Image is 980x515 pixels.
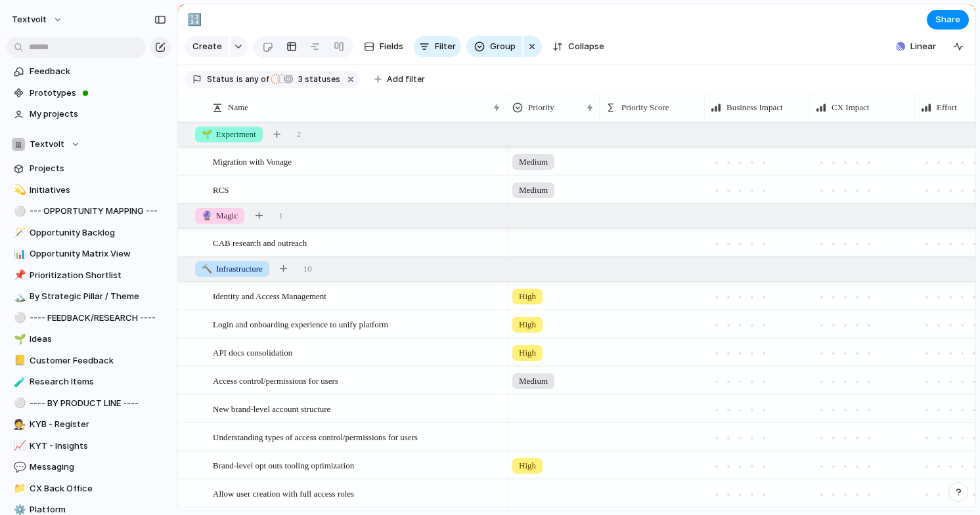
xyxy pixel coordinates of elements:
[519,318,536,331] span: High
[30,312,166,325] span: ---- FEEDBACK/RESEARCH ----
[519,155,548,169] span: Medium
[519,375,548,388] span: Medium
[30,269,166,282] span: Prioritization Shortlist
[519,290,536,303] span: High
[7,180,171,200] a: 💫Initiatives
[30,138,64,151] span: Textvolt
[435,40,456,53] span: Filter
[7,244,171,264] a: 📊Opportunity Matrix View
[14,310,23,325] div: ⚪
[6,9,70,30] button: textvolt
[466,36,522,57] button: Group
[7,159,171,178] a: Projects
[30,205,166,218] span: --- OPPORTUNITY MAPPING ---
[910,40,936,53] span: Linear
[30,247,166,260] span: Opportunity Matrix View
[30,354,166,367] span: Customer Feedback
[12,312,25,325] button: ⚪
[234,72,271,87] button: isany of
[30,226,166,239] span: Opportunity Backlog
[30,87,166,100] span: Prototypes
[202,262,263,276] span: Infrastructure
[935,13,960,26] span: Share
[12,226,25,239] button: 🪄
[7,287,171,306] a: 🏔️By Strategic Pillar / Theme
[7,351,171,371] a: 📒Customer Feedback
[7,201,171,221] a: ⚪--- OPPORTUNITY MAPPING ---
[7,394,171,413] a: ⚪---- BY PRODUCT LINE ----
[30,375,166,388] span: Research Items
[294,73,340,85] span: statuses
[12,247,25,260] button: 📊
[7,308,171,328] div: ⚪---- FEEDBACK/RESEARCH ----
[519,459,536,472] span: High
[202,209,238,222] span: Magic
[14,204,23,219] div: ⚪
[12,205,25,218] button: ⚪
[213,288,326,303] span: Identity and Access Management
[12,333,25,346] button: 🌱
[7,266,171,285] div: 📌Prioritization Shortlist
[7,62,171,81] a: Feedback
[213,485,354,501] span: Allow user creation with full access roles
[12,397,25,410] button: ⚪
[236,73,243,85] span: is
[367,70,433,89] button: Add filter
[202,264,212,274] span: 🔨
[30,184,166,197] span: Initiatives
[184,9,205,30] button: 🔢
[621,101,669,114] span: Priority Score
[519,184,548,197] span: Medium
[927,10,969,30] button: Share
[297,128,301,141] span: 2
[937,101,957,114] span: Effort
[528,101,554,114] span: Priority
[30,333,166,346] span: Ideas
[192,40,222,53] span: Create
[30,108,166,121] span: My projects
[568,40,604,53] span: Collapse
[14,182,23,197] div: 💫
[7,329,171,349] a: 🌱Ideas
[30,290,166,303] span: By Strategic Pillar / Theme
[202,129,212,139] span: 🌱
[185,36,229,57] button: Create
[207,73,234,85] span: Status
[14,247,23,262] div: 📊
[12,290,25,303] button: 🏔️
[7,415,171,434] a: 🧑‍⚖️KYB - Register
[12,269,25,282] button: 📌
[12,354,25,367] button: 📒
[547,36,610,57] button: Collapse
[213,235,307,250] span: CAB research and outreach
[213,182,229,197] span: RCS
[726,101,783,114] span: Business Impact
[832,101,869,114] span: CX Impact
[213,401,330,416] span: New brand-level account structure
[213,373,338,388] span: Access control/permissions for users
[7,372,171,392] div: 🧪Research Items
[12,375,25,388] button: 🧪
[12,13,47,26] span: textvolt
[294,74,305,84] span: 3
[891,37,941,56] button: Linear
[228,101,248,114] span: Name
[243,73,269,85] span: any of
[7,134,171,154] button: Textvolt
[14,353,23,368] div: 📒
[213,429,418,444] span: Understanding types of access control/permissions for users
[213,154,292,169] span: Migration with Vonage
[12,184,25,197] button: 💫
[7,223,171,243] a: 🪄Opportunity Backlog
[30,65,166,78] span: Feedback
[14,289,23,304] div: 🏔️
[187,10,202,28] div: 🔢
[270,72,343,87] button: 3 statuses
